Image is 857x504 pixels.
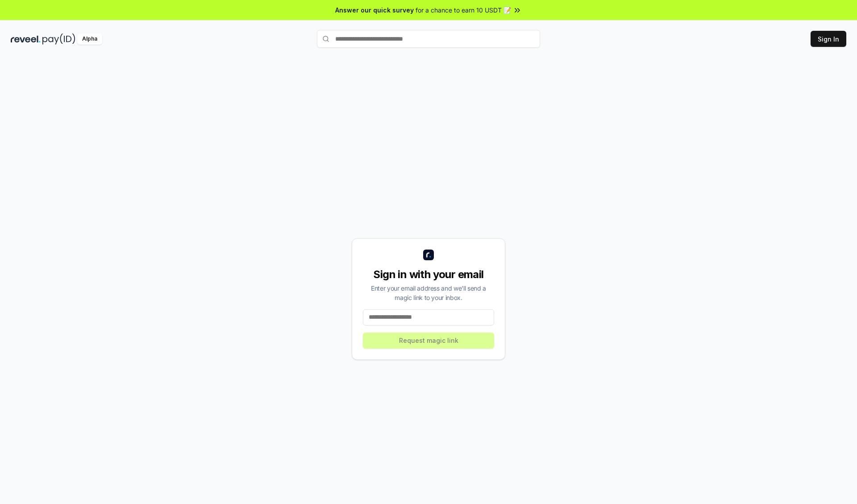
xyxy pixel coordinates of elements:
span: for a chance to earn 10 USDT 📝 [416,5,511,15]
img: logo_small [423,250,434,260]
img: pay_id [42,33,75,45]
div: Enter your email address and we’ll send a magic link to your inbox. [363,283,494,302]
div: Alpha [77,33,102,45]
img: reveel_dark [11,33,41,45]
div: Sign in with your email [363,267,494,282]
span: Answer our quick survey [335,5,414,15]
button: Sign In [811,31,846,47]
